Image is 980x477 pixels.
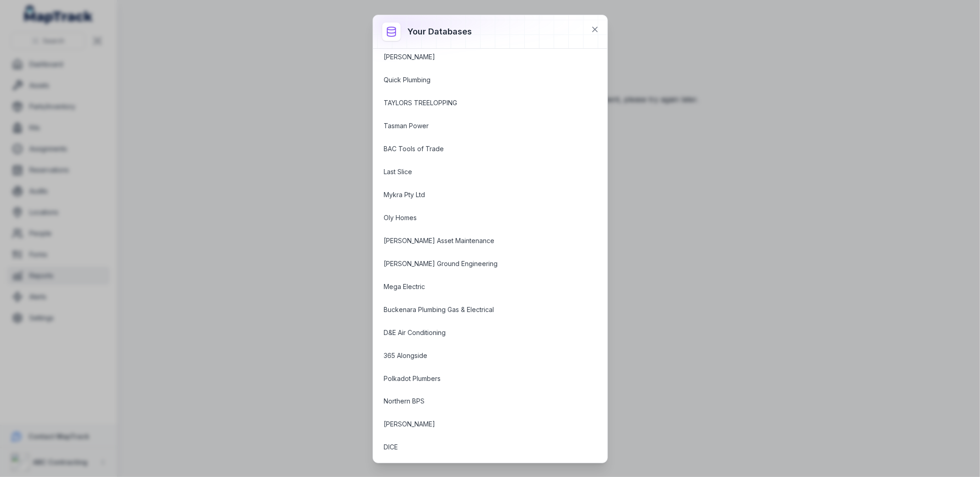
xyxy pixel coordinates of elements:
a: Last Slice [384,167,574,176]
a: D&E Air Conditioning [384,328,574,337]
a: BAC Tools of Trade [384,144,574,153]
a: [PERSON_NAME] [384,420,574,429]
a: TAYLORS TREELOPPING [384,98,574,108]
a: [PERSON_NAME] [384,52,574,62]
h3: Your databases [408,25,472,38]
a: [PERSON_NAME] Asset Maintenance [384,236,574,245]
a: Polkadot Plumbers [384,374,574,383]
a: Mykra Pty Ltd [384,190,574,199]
a: Tasman Power [384,121,574,131]
a: Oly Homes [384,213,574,222]
a: Mega Electric [384,282,574,291]
a: Northern BPS [384,397,574,406]
a: Quick Plumbing [384,75,574,85]
a: [PERSON_NAME] Ground Engineering [384,259,574,268]
a: DICE [384,443,574,452]
a: 365 Alongside [384,351,574,360]
a: Buckenara Plumbing Gas & Electrical [384,305,574,314]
